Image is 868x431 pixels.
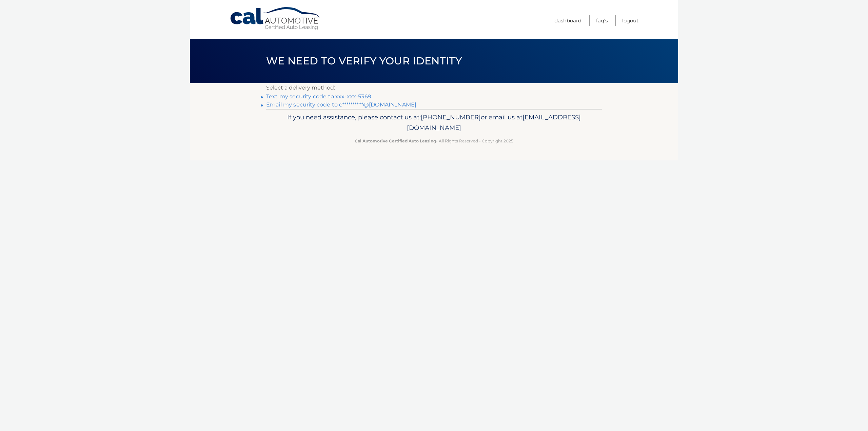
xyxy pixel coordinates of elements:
[271,112,597,134] p: If you need assistance, please contact us at: or email us at
[421,113,481,121] span: [PHONE_NUMBER]
[271,137,597,144] p: - All Rights Reserved - Copyright 2025
[266,55,462,67] span: We need to verify your identity
[230,7,321,31] a: Cal Automotive
[622,15,638,26] a: Logout
[266,83,602,93] p: Select a delivery method:
[554,15,581,26] a: Dashboard
[355,138,436,143] strong: Cal Automotive Certified Auto Leasing
[596,15,608,26] a: FAQ's
[266,93,371,100] a: Text my security code to xxx-xxx-5369
[266,101,416,108] a: Email my security code to c**********@[DOMAIN_NAME]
